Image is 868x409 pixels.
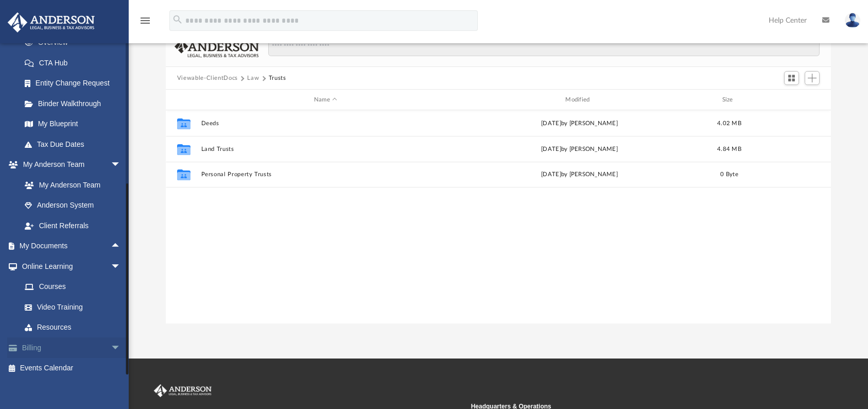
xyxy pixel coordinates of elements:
button: Add [805,71,820,86]
span: 0 Byte [720,172,738,177]
a: Anderson System [14,195,131,216]
div: [DATE] by [PERSON_NAME] [455,170,704,179]
div: Modified [455,95,704,105]
a: Entity Change Request [14,73,136,94]
button: Trusts [269,74,286,83]
a: My Anderson Team [14,175,126,195]
a: My Documentsarrow_drop_up [7,236,131,257]
div: id [170,95,196,105]
span: arrow_drop_down [111,256,131,277]
div: [DATE] by [PERSON_NAME] [455,145,704,154]
div: Size [708,95,750,105]
img: Anderson Advisors Platinum Portal [5,12,98,32]
i: menu [139,14,151,27]
i: search [172,14,183,25]
a: My Blueprint [14,114,131,134]
div: [DATE] by [PERSON_NAME] [455,119,704,128]
span: 4.84 MB [717,146,741,152]
a: Tax Due Dates [14,134,136,155]
button: Land Trusts [201,146,450,152]
button: Personal Property Trusts [201,171,450,178]
a: Video Training [14,297,126,317]
span: arrow_drop_down [111,337,131,359]
button: Law [247,74,259,83]
button: Switch to Grid View [784,71,800,86]
button: Viewable-ClientDocs [177,74,238,83]
a: menu [139,20,151,27]
a: Events Calendar [7,358,136,379]
div: id [754,95,826,105]
span: arrow_drop_down [111,155,131,176]
a: Client Referrals [14,215,131,236]
button: Deeds [201,120,450,127]
div: grid [166,110,831,323]
a: CTA Hub [14,53,136,73]
a: Binder Walkthrough [14,93,136,114]
div: Name [200,95,450,105]
a: Resources [14,317,131,338]
img: Anderson Advisors Platinum Portal [152,384,214,398]
span: 4.02 MB [717,121,741,126]
a: My Anderson Teamarrow_drop_down [7,155,131,175]
span: arrow_drop_up [111,236,131,257]
a: Billingarrow_drop_down [7,337,136,358]
a: Courses [14,277,131,297]
input: Search files and folders [268,37,820,57]
img: User Pic [845,13,860,28]
a: Online Learningarrow_drop_down [7,256,131,277]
